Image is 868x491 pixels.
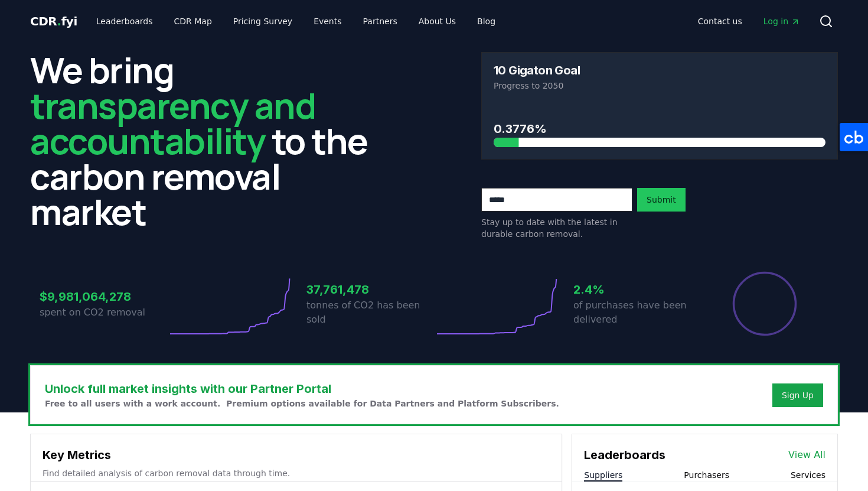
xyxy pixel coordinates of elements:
[584,469,622,481] button: Suppliers
[165,11,221,32] a: CDR Map
[45,380,559,398] h3: Unlock full market insights with our Partner Portal
[732,271,798,337] div: Percentage of sales delivered
[573,298,701,327] p: of purchases have been delivered
[468,11,505,32] a: Blog
[40,288,167,305] h3: $9,981,064,278
[45,398,559,409] p: Free to all users with a work account. Premium options available for Data Partners and Platform S...
[754,11,810,32] a: Log in
[306,281,434,298] h3: 37,761,478
[87,11,505,32] nav: Main
[30,81,315,165] span: transparency and accountability
[30,13,77,30] a: CDR.fyi
[584,446,665,464] h3: Leaderboards
[43,467,550,479] p: Find detailed analysis of carbon removal data through time.
[688,11,752,32] a: Contact us
[40,305,167,320] p: spent on CO2 removal
[57,14,61,28] span: .
[43,446,550,464] h3: Key Metrics
[224,11,302,32] a: Pricing Survey
[791,469,825,481] button: Services
[481,216,632,240] p: Stay up to date with the latest in durable carbon removal.
[772,383,823,407] button: Sign Up
[788,448,825,462] a: View All
[782,389,814,401] a: Sign Up
[304,11,351,32] a: Events
[573,281,701,298] h3: 2.4%
[763,15,800,27] span: Log in
[87,11,162,32] a: Leaderboards
[30,52,387,229] h2: We bring to the carbon removal market
[637,188,686,212] button: Submit
[494,120,825,138] h3: 0.3776%
[684,469,729,481] button: Purchasers
[409,11,465,32] a: About Us
[494,80,825,92] p: Progress to 2050
[30,14,77,28] span: CDR fyi
[688,11,810,32] nav: Main
[354,11,407,32] a: Partners
[306,298,434,327] p: tonnes of CO2 has been sold
[494,64,580,76] h3: 10 Gigaton Goal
